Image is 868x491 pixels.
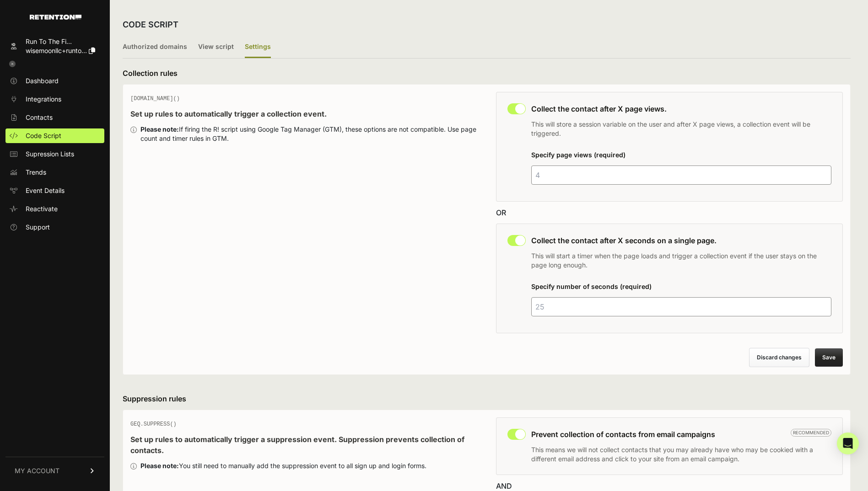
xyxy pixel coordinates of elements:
input: 25 [531,297,832,316]
span: Reactivate [26,204,58,213]
span: Recommended [791,429,831,437]
h3: Suppression rules [123,393,851,404]
a: Reactivate [5,202,104,216]
p: This will store a session variable on the user and after X page views, a collection event will be... [531,120,832,138]
p: This will start a timer when the page loads and trigger a collection event if the user stays on t... [531,251,832,270]
strong: Please note: [140,462,179,470]
div: Open Intercom Messenger [837,432,859,454]
img: Retention.com [30,15,81,20]
div: If firing the R! script using Google Tag Manager (GTM), these options are not compatible. Use pag... [140,125,478,143]
span: MY ACCOUNT [15,466,59,475]
span: Code Script [26,131,61,140]
label: Settings [245,37,271,58]
label: Authorized domains [123,37,187,58]
strong: Please note: [140,125,179,133]
span: Trends [26,168,46,177]
span: Support [26,223,50,232]
span: GEQ.SUPPRESS() [130,421,177,427]
span: Integrations [26,95,61,104]
a: Support [5,220,104,235]
span: Contacts [26,113,53,122]
a: Contacts [5,110,104,125]
button: Discard changes [749,348,809,367]
h2: CODE SCRIPT [123,18,178,31]
span: Supression Lists [26,149,74,159]
label: View script [198,37,234,58]
a: Trends [5,165,104,180]
a: Code Script [5,128,104,143]
a: Integrations [5,92,104,107]
a: MY ACCOUNT [5,457,104,485]
h3: Collect the contact after X page views. [531,103,832,114]
div: You still need to manually add the suppression event to all sign up and login forms. [140,461,426,470]
a: Event Details [5,183,104,198]
span: Dashboard [26,76,59,85]
h3: Collection rules [123,68,851,79]
div: OR [496,207,843,218]
h3: Collect the contact after X seconds on a single page. [531,235,832,246]
label: Specify number of seconds (required) [531,283,652,290]
strong: Set up rules to automatically trigger a collection event. [130,109,327,118]
a: Supression Lists [5,147,104,161]
h3: Prevent collection of contacts from email campaigns [531,429,832,440]
div: Run To The Fi... [26,37,95,46]
strong: Set up rules to automatically trigger a suppression event. Suppression prevents collection of con... [130,435,464,455]
span: wisemoonllc+runto... [26,47,87,54]
a: Dashboard [5,74,104,88]
span: Event Details [26,186,65,195]
span: [DOMAIN_NAME]() [130,96,180,102]
input: 4 [531,165,832,185]
a: Run To The Fi... wisemoonllc+runto... [5,34,104,58]
button: Save [815,348,843,367]
p: This means we will not collect contacts that you may already have who may be cookied with a diffe... [531,445,832,464]
label: Specify page views (required) [531,151,625,159]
